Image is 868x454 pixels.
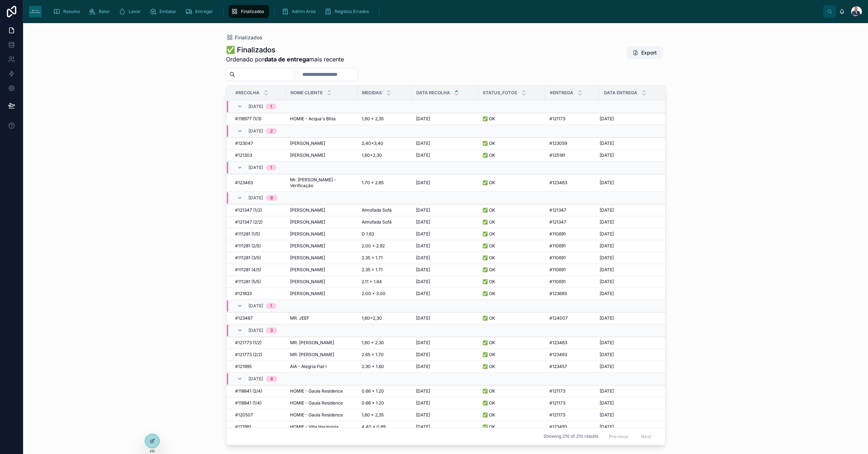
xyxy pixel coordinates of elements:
a: [DATE] [600,352,660,358]
a: [DATE] [600,400,660,406]
a: ✅ OK [482,388,541,394]
span: [DATE] [600,140,614,146]
a: #121347 (2/2) [235,219,281,225]
span: #110691 [549,231,566,237]
span: 0.66 x 1.20 [362,400,384,406]
span: ✅ OK [482,400,495,406]
span: HOMIE - Gaula Residence [290,412,343,418]
a: ✅ OK [482,340,541,346]
span: 2.65 x 1.70 [362,352,384,358]
span: 2.00 x 2.92 [362,243,385,249]
a: #121173 [549,400,595,406]
span: [DATE] [248,328,263,333]
a: [DATE] [416,207,474,213]
span: #121347 (2/2) [235,219,263,225]
a: 0.66 x 1.20 [362,400,407,406]
span: Embalar [159,9,176,14]
span: Admin Area [292,9,316,14]
span: [DATE] [416,180,430,186]
span: #118841 (2/4) [235,388,262,394]
span: 1,60 x 2.30 [362,340,384,346]
span: HOMIE - Acqua's Bliss [290,116,336,122]
span: 1,60 × 2,35 [362,116,384,122]
a: [DATE] [416,279,474,285]
span: [DATE] [600,291,614,297]
a: #118841 (2/4) [235,388,281,394]
span: [DATE] [600,364,614,369]
span: [PERSON_NAME] [290,267,325,273]
a: #118977 (1/3) [235,116,281,122]
a: [DATE] [416,267,474,273]
a: ✅ OK [482,291,541,297]
a: [DATE] [600,207,660,213]
span: #110691 [549,279,566,285]
span: [DATE] [416,207,430,213]
span: #111281 (3/5) [235,255,261,261]
a: Finalizados [229,5,269,18]
span: HOMIE - Villa Harmonia [290,424,339,430]
a: [DATE] [416,364,474,369]
a: #111281 (5/5) [235,279,281,285]
span: ✅ OK [482,315,495,321]
a: [DATE] [416,400,474,406]
span: #121173 [549,388,565,394]
span: 2.30 x 1.60 [362,364,384,369]
span: [DATE] [600,412,614,418]
a: [DATE] [416,140,474,146]
span: [DATE] [600,267,614,273]
a: [DATE] [600,140,660,146]
a: #121833 [235,291,281,297]
span: ✅ OK [482,255,495,261]
span: [PERSON_NAME] [290,219,325,225]
span: HOMIE - Gaula Residence [290,400,343,406]
span: [DATE] [600,388,614,394]
a: Finalizados [226,34,263,41]
span: [DATE] [248,128,263,134]
a: #121773 (2/2) [235,352,281,358]
span: [DATE] [416,412,430,418]
a: 0.66 x 1.20 [362,388,407,394]
a: ✅ OK [482,352,541,358]
span: ✅ OK [482,180,495,186]
span: #110691 [549,267,566,273]
a: Embalar [147,5,182,18]
a: #123693 [549,291,595,297]
a: #121173 [549,388,595,394]
a: [DATE] [416,412,474,418]
span: [PERSON_NAME] [290,279,325,285]
a: ✅ OK [482,364,541,369]
a: 2.35 x 1.71 [362,267,407,273]
span: [DATE] [248,195,263,201]
span: [DATE] [416,231,430,237]
a: #123047 [235,140,281,146]
a: [PERSON_NAME] [290,231,353,237]
span: #121347 [549,207,566,213]
a: ✅ OK [482,267,541,273]
span: Registos Errados [335,9,369,14]
span: ✅ OK [482,291,495,297]
span: [DATE] [248,376,263,382]
a: HOMIE - Gaula Residence [290,412,353,418]
a: [DATE] [416,291,474,297]
span: #124007 [549,315,568,321]
span: 2,40×3,40 [362,140,383,146]
span: 1,60 × 2,35 [362,412,384,418]
span: [DATE] [600,231,614,237]
a: HOMIE - Villa Harmonia [290,424,353,430]
a: Bater [86,5,115,18]
a: [DATE] [600,152,660,158]
span: #121303 [235,152,252,158]
span: [PERSON_NAME] [290,255,325,261]
span: #118977 (1/3) [235,116,261,122]
span: Mr. [PERSON_NAME] - Verificação [290,177,353,189]
a: #121173 [549,412,595,418]
span: #121173 [549,400,565,406]
span: ✅ OK [482,412,495,418]
span: Almofada Sofá [362,207,392,213]
span: #120507 [235,412,253,418]
a: #121995 [235,364,281,369]
span: MR. JEEF [290,315,309,321]
a: [DATE] [416,340,474,346]
img: App logo [29,6,42,17]
a: #121173 [549,116,595,122]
